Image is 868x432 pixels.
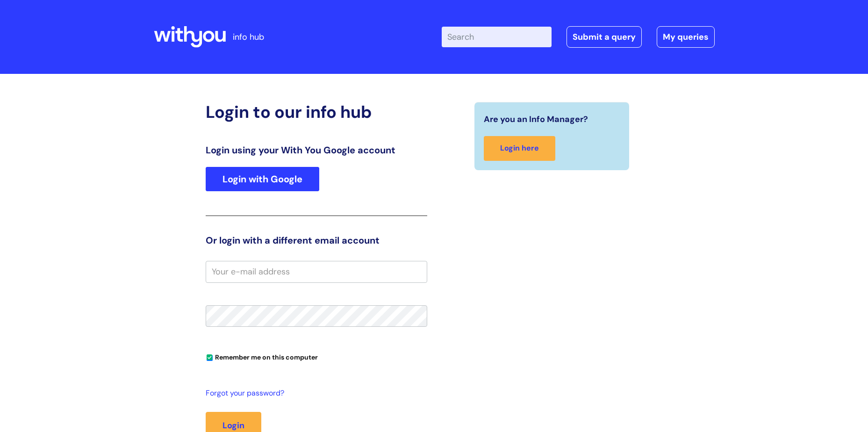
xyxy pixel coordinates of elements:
p: info hub [233,29,264,44]
label: Remember me on this computer [206,351,318,361]
a: Login here [484,136,555,161]
a: My queries [657,26,715,48]
h3: Login using your With You Google account [206,144,427,156]
input: Remember me on this computer [207,355,213,361]
input: Your e-mail address [206,261,427,282]
span: Are you an Info Manager? [484,112,588,127]
div: You can uncheck this option if you're logging in from a shared device [206,349,427,364]
a: Forgot your password? [206,387,423,400]
a: Login with Google [206,167,319,191]
h2: Login to our info hub [206,102,427,122]
h3: Or login with a different email account [206,235,427,246]
a: Submit a query [567,26,642,48]
input: Search [442,27,552,47]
